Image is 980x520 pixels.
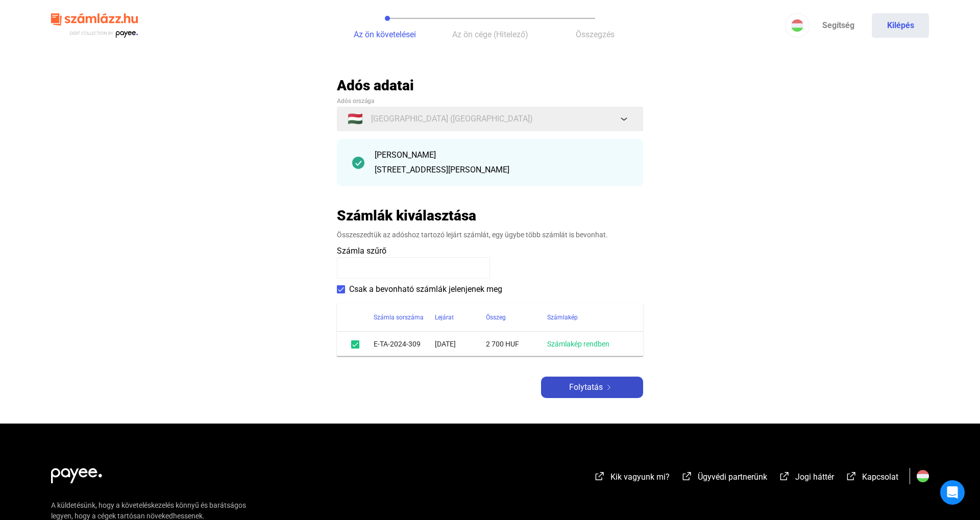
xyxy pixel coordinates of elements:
[698,472,767,482] span: Ügyvédi partnerünk
[569,381,603,393] span: Folytatás
[337,246,386,256] span: Számla szűrő
[862,472,898,482] span: Kapcsolat
[795,472,834,482] span: Jogi háttér
[354,30,416,39] span: Az ön követelései
[845,474,898,483] a: external-link-whiteKapcsolat
[374,332,435,356] td: E-TA-2024-309
[337,97,374,105] span: Adós országa
[337,107,643,131] button: 🇭🇺[GEOGRAPHIC_DATA] ([GEOGRAPHIC_DATA])
[486,311,506,324] div: Összeg
[785,13,810,38] button: HU
[940,480,965,505] div: Open Intercom Messenger
[594,471,606,481] img: external-link-white
[51,462,102,483] img: white-payee-white-dot.svg
[452,30,528,39] span: Az ön cége (Hitelező)
[337,77,643,94] h2: Adós adatai
[810,13,867,38] a: Segítség
[375,149,628,161] div: [PERSON_NAME]
[778,471,791,481] img: external-link-white
[375,164,628,176] div: [STREET_ADDRESS][PERSON_NAME]
[541,377,643,398] button: Folytatásarrow-right-white
[337,207,476,225] h2: Számlák kiválasztása
[371,113,533,125] span: [GEOGRAPHIC_DATA] ([GEOGRAPHIC_DATA])
[547,311,578,324] div: Számlakép
[681,471,693,481] img: external-link-white
[610,472,670,482] span: Kik vagyunk mi?
[547,340,609,348] a: Számlakép rendben
[778,474,834,483] a: external-link-whiteJogi háttér
[917,470,929,482] img: HU.svg
[594,474,670,483] a: external-link-whiteKik vagyunk mi?
[374,311,435,324] div: Számla sorszáma
[435,332,486,356] td: [DATE]
[348,113,363,125] span: 🇭🇺
[681,474,767,483] a: external-link-whiteÜgyvédi partnerünk
[872,13,929,38] button: Kilépés
[486,311,547,324] div: Összeg
[374,311,424,324] div: Számla sorszáma
[845,471,857,481] img: external-link-white
[435,311,454,324] div: Lejárat
[486,332,547,356] td: 2 700 HUF
[603,385,615,390] img: arrow-right-white
[352,157,364,169] img: checkmark-darker-green-circle
[791,19,803,32] img: HU
[337,230,643,240] div: Összeszedtük az adóshoz tartozó lejárt számlát, egy ügybe több számlát is bevonhat.
[51,9,138,42] img: szamlazzhu-logo
[547,311,631,324] div: Számlakép
[349,283,502,295] span: Csak a bevonható számlák jelenjenek meg
[576,30,615,39] span: Összegzés
[435,311,486,324] div: Lejárat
